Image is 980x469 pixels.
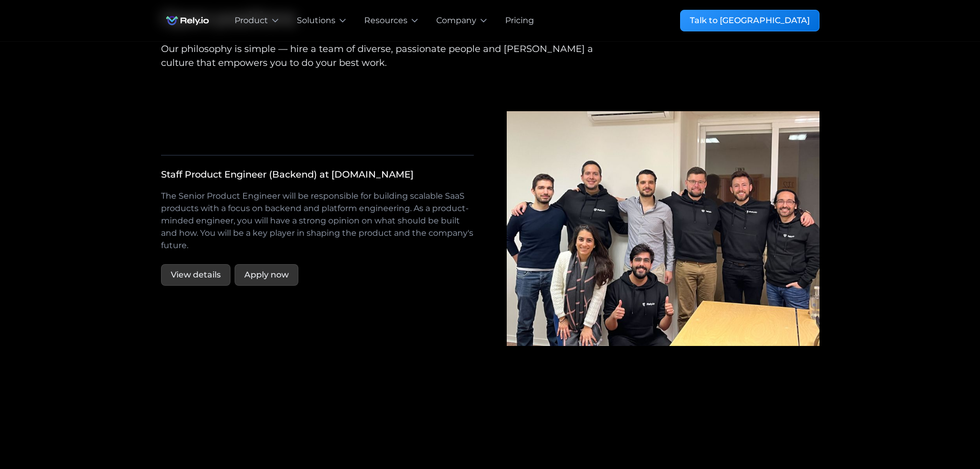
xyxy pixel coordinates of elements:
div: Apply now [244,269,289,281]
div: Our philosophy is simple — hire a team of diverse, passionate people and [PERSON_NAME] a culture ... [161,42,614,70]
a: Talk to [GEOGRAPHIC_DATA] [680,10,819,31]
img: Rely.io logo [161,10,214,31]
div: Solutions [297,14,335,27]
p: The Senior Product Engineer will be responsible for building scalable SaaS products with a focus ... [161,190,474,252]
a: View details [161,264,230,286]
div: Product [235,14,268,27]
div: Staff Product Engineer (Backend) at [DOMAIN_NAME] [161,168,414,182]
a: Pricing [505,14,534,27]
div: Company [436,14,476,27]
a: home [161,10,214,31]
iframe: Chatbot [912,401,966,455]
a: Apply now [235,264,298,286]
div: Resources [364,14,407,27]
div: Talk to [GEOGRAPHIC_DATA] [690,14,810,27]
